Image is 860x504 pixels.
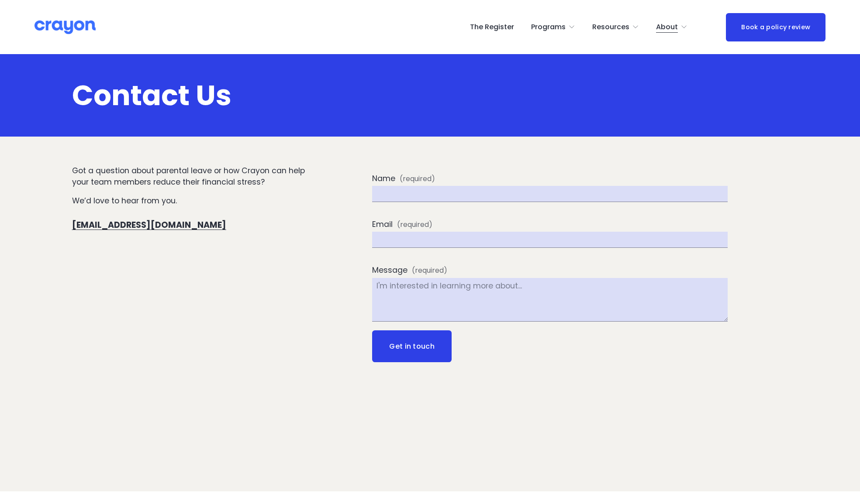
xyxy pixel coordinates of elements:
span: About [656,21,678,34]
a: Book a policy review [726,13,825,41]
a: [EMAIL_ADDRESS][DOMAIN_NAME] [72,219,226,231]
a: folder dropdown [656,20,687,34]
img: Crayon [35,20,96,35]
span: Name [372,173,395,184]
button: Get in touch [372,330,451,363]
p: We’d love to hear from you. [72,195,307,206]
a: folder dropdown [531,20,575,34]
a: folder dropdown [592,20,639,34]
span: Email [372,219,393,230]
span: Resources [592,21,629,34]
p: Got a question about parental leave or how Crayon can help your team members reduce their financi... [72,165,307,188]
span: (required) [412,265,447,276]
span: (required) [397,219,432,230]
a: The Register [470,20,514,34]
span: Programs [531,21,566,34]
span: (required) [400,174,435,184]
span: Message [372,264,408,276]
h1: Contact Us [72,81,788,110]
